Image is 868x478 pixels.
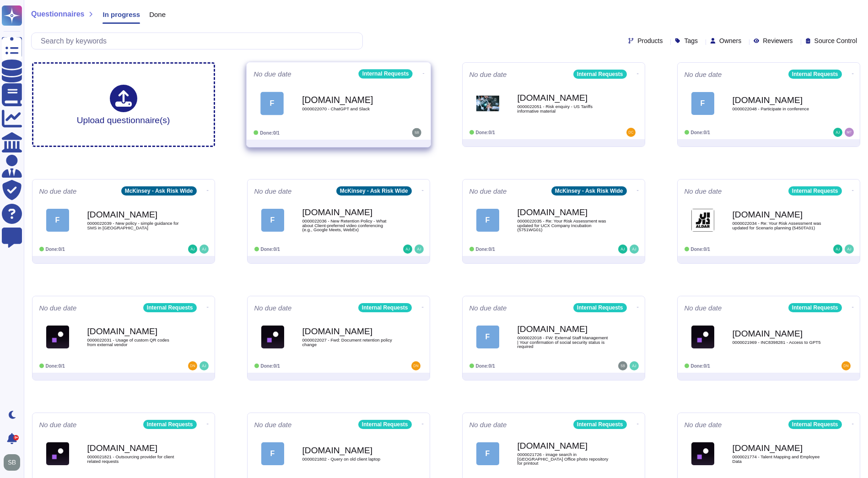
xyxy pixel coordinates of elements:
b: [DOMAIN_NAME] [518,208,609,217]
span: No due date [253,71,291,77]
b: [DOMAIN_NAME] [733,96,824,104]
div: Internal Requests [143,420,197,429]
span: Owners [719,38,741,44]
div: Internal Requests [788,70,842,79]
span: 0000021726 - image search in [GEOGRAPHIC_DATA] Office photo repository for printout [518,452,609,466]
span: Done: 0/1 [691,364,710,369]
div: Internal Requests [358,420,412,429]
img: user [4,454,20,471]
span: Reviewers [763,38,793,44]
span: 0000022070 - ChatGPT and Slack [302,107,394,111]
span: Done: 0/1 [476,247,495,252]
img: user [626,128,636,137]
span: Done: 0/1 [46,364,65,369]
b: [DOMAIN_NAME] [87,210,179,219]
span: 0000022036 - New Retention Policy - What about Client-preferred video conferencing (e.g., Google ... [302,219,394,232]
span: Done: 0/1 [476,130,495,135]
img: Logo [691,326,714,348]
b: [DOMAIN_NAME] [733,210,824,219]
span: No due date [469,304,507,311]
span: Questionnaires [31,11,84,18]
div: Internal Requests [358,69,412,78]
span: In progress [102,11,140,18]
div: Internal Requests [573,303,627,312]
span: 0000022034 - Re: Your Risk Assessment was updated for Scenario planning (5450TA01) [733,221,824,230]
img: Logo [46,442,69,465]
span: 0000022027 - Fwd: Document retention policy change [302,338,394,347]
span: 0000022051 - Risk enquiry - US Tariffs informative material [518,104,609,113]
img: user [188,244,197,254]
span: Done: 0/1 [261,247,280,252]
b: [DOMAIN_NAME] [518,325,609,333]
span: Done: 0/1 [260,130,280,135]
span: 0000021821 - Outsourcing provider for client related requests [87,455,179,463]
b: [DOMAIN_NAME] [87,327,179,336]
span: Source Control [814,38,857,44]
span: 0000021969 - INC8398281 - Access to GPT5 [733,340,824,345]
div: McKinsey - Ask Risk Wide [336,186,412,196]
img: user [833,244,842,254]
img: user [415,244,424,254]
span: No due date [39,188,77,195]
input: Search by keywords [36,33,362,49]
b: [DOMAIN_NAME] [518,441,609,450]
div: F [691,92,714,115]
span: No due date [254,188,292,195]
div: Internal Requests [788,303,842,312]
span: Done: 0/1 [691,130,710,135]
img: user [845,128,854,137]
img: user [618,361,627,370]
span: 0000022039 - New policy - simple guidance for SMS in [GEOGRAPHIC_DATA] [87,221,179,230]
span: Done: 0/1 [691,247,710,252]
span: 0000022035 - Re: Your Risk Assessment was updated for UCX Company Incubation (5751WG01) [518,219,609,232]
div: F [46,209,69,232]
span: 0000022048 - Participate in conference [733,107,824,111]
span: Done [149,11,166,18]
button: user [2,452,27,473]
b: [DOMAIN_NAME] [518,93,609,102]
div: F [476,209,499,232]
div: F [261,442,284,465]
img: Logo [691,442,714,465]
span: Done: 0/1 [476,364,495,369]
span: 0000022018 - FW: External Staff Management | Your confirmation of social security status is required [518,336,609,349]
span: No due date [469,421,507,428]
b: [DOMAIN_NAME] [302,327,394,336]
span: No due date [469,71,507,78]
div: Internal Requests [143,303,197,312]
img: user [188,361,197,370]
img: user [618,244,627,254]
img: Logo [476,92,499,115]
img: user [412,128,421,137]
img: user [199,361,209,370]
span: No due date [254,304,292,311]
span: 0000022031 - Usage of custom QR codes from external vendor [87,338,179,347]
div: F [476,326,499,348]
b: [DOMAIN_NAME] [302,208,394,217]
img: Logo [691,209,714,232]
div: Internal Requests [788,420,842,429]
img: Logo [46,326,69,348]
img: user [411,361,421,370]
div: Internal Requests [358,303,412,312]
b: [DOMAIN_NAME] [733,444,824,452]
span: Done: 0/1 [261,364,280,369]
img: Logo [261,326,284,348]
b: [DOMAIN_NAME] [87,444,179,452]
span: No due date [685,71,722,78]
span: 0000021802 - Query on old client laptop [302,457,394,462]
span: No due date [469,188,507,195]
div: Internal Requests [573,420,627,429]
div: 9+ [13,435,19,440]
span: Tags [684,38,698,44]
img: user [833,128,842,137]
img: user [630,361,639,370]
span: No due date [685,421,722,428]
b: [DOMAIN_NAME] [733,329,824,338]
span: No due date [685,188,722,195]
img: user [199,244,209,254]
b: [DOMAIN_NAME] [302,95,394,104]
div: McKinsey - Ask Risk Wide [121,186,197,196]
div: McKinsey - Ask Risk Wide [551,186,627,196]
span: No due date [39,421,77,428]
